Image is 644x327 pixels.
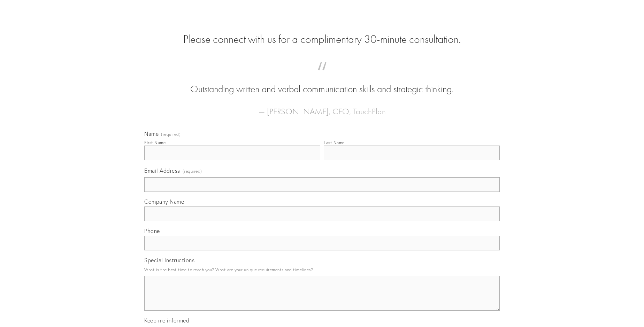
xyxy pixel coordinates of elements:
span: Name [144,130,159,137]
div: Last Name [324,140,345,145]
h2: Please connect with us for a complimentary 30-minute consultation. [144,33,500,46]
p: What is the best time to reach you? What are your unique requirements and timelines? [144,265,500,274]
span: (required) [183,166,202,176]
span: Email Address [144,167,180,174]
span: “ [155,69,489,83]
span: Special Instructions [144,257,194,264]
span: Keep me informed [144,317,189,324]
div: First Name [144,140,166,145]
figcaption: — [PERSON_NAME], CEO, TouchPlan [155,96,489,118]
blockquote: Outstanding written and verbal communication skills and strategic thinking. [155,69,489,96]
span: Company Name [144,198,184,205]
span: (required) [161,132,181,137]
span: Phone [144,227,160,234]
